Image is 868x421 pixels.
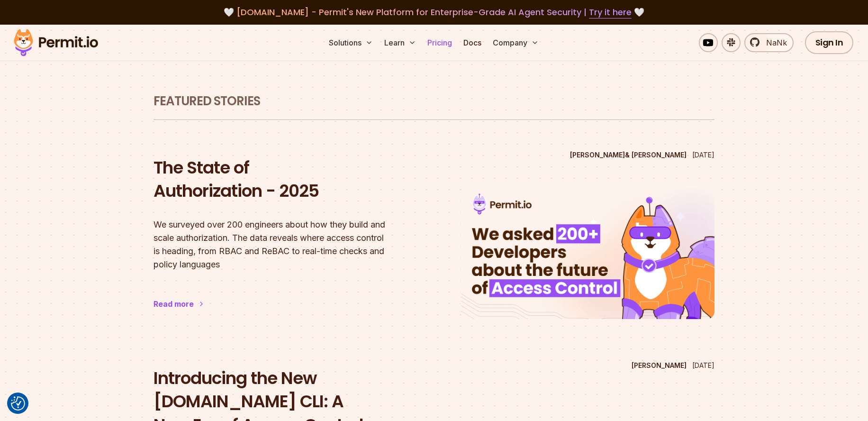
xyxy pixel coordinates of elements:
[570,150,687,160] p: [PERSON_NAME] & [PERSON_NAME]
[154,146,714,338] a: The State of Authorization - 2025[PERSON_NAME]& [PERSON_NAME][DATE]The State of Authorization - 2...
[744,33,794,52] a: NaNk
[589,6,632,18] a: Try it here
[236,6,632,18] span: [DOMAIN_NAME] - Permit's New Platform for Enterprise-Grade AI Agent Security |
[325,33,377,52] button: Solutions
[11,396,25,411] button: Consent Preferences
[154,298,194,310] div: Read more
[632,361,687,370] p: [PERSON_NAME]
[805,31,854,54] a: Sign In
[692,151,714,159] time: [DATE]
[154,156,407,203] h2: The State of Authorization - 2025
[461,186,714,319] img: The State of Authorization - 2025
[23,6,845,19] div: 🤍 🤍
[424,33,456,52] a: Pricing
[760,37,787,48] span: NaNk
[489,33,542,52] button: Company
[154,93,714,110] h1: Featured Stories
[380,33,420,52] button: Learn
[9,27,102,59] img: Permit logo
[692,361,714,369] time: [DATE]
[11,396,25,411] img: Revisit consent button
[460,33,485,52] a: Docs
[154,218,407,271] p: We surveyed over 200 engineers about how they build and scale authorization. The data reveals whe...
